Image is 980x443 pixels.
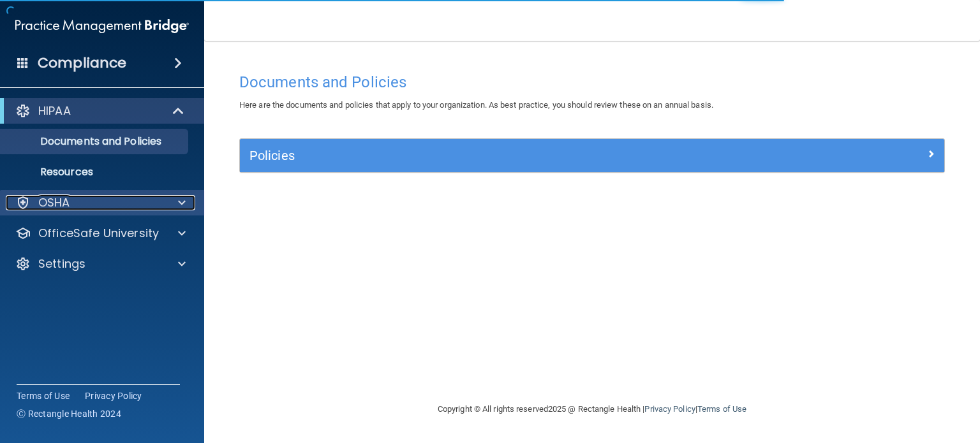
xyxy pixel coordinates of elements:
p: Settings [38,256,85,272]
p: Resources [8,166,182,178]
h4: Documents and Policies [239,74,945,91]
a: Terms of Use [697,404,746,414]
a: Privacy Policy [644,404,695,414]
h4: Compliance [38,54,126,72]
p: OSHA [38,195,70,210]
h5: Policies [249,149,759,163]
a: OfficeSafe University [15,226,186,241]
a: Terms of Use [17,389,70,402]
p: OfficeSafe University [38,226,159,241]
p: Documents and Policies [8,135,182,148]
img: PMB logo [15,13,189,39]
span: Ⓒ Rectangle Health 2024 [17,407,121,420]
div: Copyright © All rights reserved 2025 @ Rectangle Health | | [359,389,825,430]
a: OSHA [15,195,186,210]
a: Settings [15,256,186,272]
a: HIPAA [15,103,185,119]
a: Privacy Policy [85,389,142,402]
a: Policies [249,145,935,166]
span: Here are the documents and policies that apply to your organization. As best practice, you should... [239,100,713,110]
p: HIPAA [38,103,71,119]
